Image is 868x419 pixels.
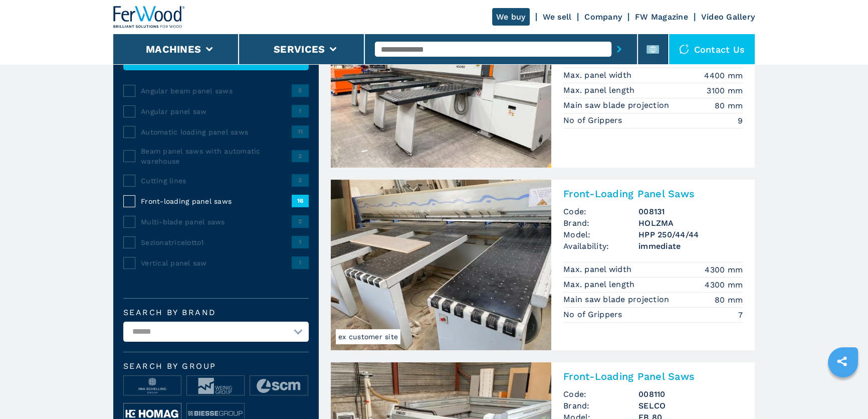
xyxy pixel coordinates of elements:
a: Company [584,12,622,22]
span: immediate [638,240,743,252]
span: 1 [292,105,309,117]
button: Services [274,43,325,55]
span: Brand: [563,217,638,229]
button: submit-button [611,38,627,61]
img: image [124,376,181,396]
em: 4300 mm [705,279,743,291]
em: 4300 mm [705,264,743,275]
h3: SELCO [638,400,743,411]
em: 3100 mm [707,85,743,96]
h2: Front-Loading Panel Saws [563,188,743,200]
p: Max. panel width [563,264,634,275]
a: Front-Loading Panel Saws HOLZMA HPP 250/44/44ex customer siteFront-Loading Panel SawsCode:008131B... [331,180,755,350]
h3: 008131 [638,206,743,217]
p: Max. panel width [563,70,634,81]
h3: 008110 [638,388,743,400]
em: 7 [738,309,743,321]
span: Code: [563,388,638,400]
span: 5 [292,84,309,96]
span: Angular beam panel saws [141,86,292,96]
span: Model: [563,229,638,240]
span: Search by group [123,362,309,370]
span: Beam panel saws with automatic warehouse [141,146,292,166]
p: No of Grippers [563,309,625,320]
a: sharethis [829,349,854,374]
a: Video Gallery [701,12,755,22]
label: Search by brand [123,309,309,317]
span: Front-loading panel saws [141,196,292,206]
span: 2 [292,150,309,162]
h3: HOLZMA [638,217,743,229]
a: FW Magazine [635,12,688,22]
p: No of Grippers [563,115,625,126]
button: Machines [146,43,201,55]
span: Automatic loading panel saws [141,127,292,137]
iframe: Chat [825,374,860,411]
span: Vertical panel saw [141,258,292,268]
a: We buy [492,8,530,26]
h2: Front-Loading Panel Saws [563,370,743,382]
span: 16 [292,195,309,207]
span: 1 [292,256,309,268]
span: ex customer site [336,329,400,344]
span: Multi-blade panel saws [141,217,292,227]
span: 1 [292,236,309,248]
span: Sezionatricelotto1 [141,237,292,247]
p: Max. panel length [563,279,637,290]
span: 2 [292,174,309,186]
span: Cutting lines [141,176,292,186]
img: Ferwood [113,6,185,28]
em: 4400 mm [704,70,743,81]
img: image [250,376,307,396]
span: Brand: [563,400,638,411]
span: Code: [563,206,638,217]
img: image [187,376,244,396]
span: Angular panel saw [141,106,292,116]
p: Max. panel length [563,85,637,96]
img: Front-Loading Panel Saws HOLZMA HPP 250/44/44 [331,180,551,350]
img: Contact us [679,44,689,54]
h3: HPP 250/44/44 [638,229,743,240]
em: 80 mm [715,294,743,306]
div: Contact us [669,34,755,64]
span: 2 [292,215,309,227]
em: 80 mm [715,100,743,111]
em: 9 [738,115,743,126]
p: Main saw blade projection [563,100,672,111]
span: 11 [292,125,309,137]
p: Main saw blade projection [563,294,672,305]
a: We sell [543,12,572,22]
span: Availability: [563,240,638,252]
